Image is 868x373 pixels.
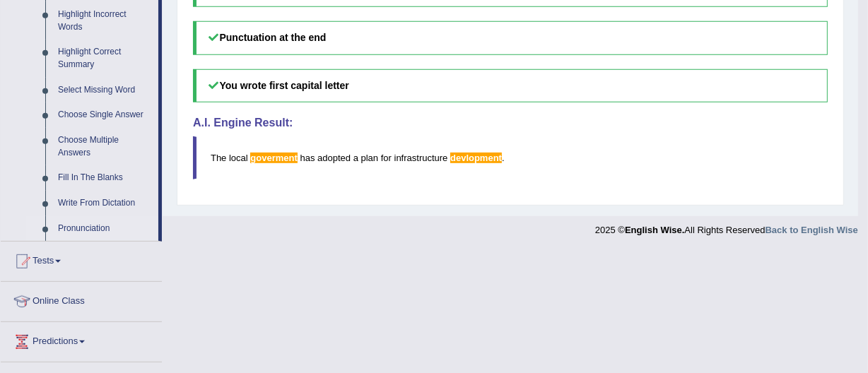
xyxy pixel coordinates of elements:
[317,153,351,163] span: adopted
[450,153,502,163] span: Possible spelling mistake found. (did you mean: development)
[625,225,684,235] strong: English Wise.
[229,153,248,163] span: local
[193,69,828,102] h5: You wrote first capital letter
[52,165,158,191] a: Fill In The Blanks
[1,322,162,357] a: Predictions
[52,128,158,165] a: Choose Multiple Answers
[52,78,158,103] a: Select Missing Word
[52,2,158,40] a: Highlight Incorrect Words
[381,153,392,163] span: for
[211,153,226,163] span: The
[52,102,158,128] a: Choose Single Answer
[52,191,158,216] a: Write From Dictation
[193,117,828,129] h4: A.I. Engine Result:
[394,153,448,163] span: infrastructure
[595,216,858,237] div: 2025 © All Rights Reserved
[52,40,158,77] a: Highlight Correct Summary
[52,216,158,242] a: Pronunciation
[193,136,828,179] blockquote: .
[300,153,315,163] span: has
[1,282,162,317] a: Online Class
[353,153,358,163] span: a
[361,153,379,163] span: plan
[1,242,162,277] a: Tests
[766,225,858,235] a: Back to English Wise
[193,21,828,54] h5: Punctuation at the end
[250,153,297,163] span: Possible spelling mistake found. (did you mean: government)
